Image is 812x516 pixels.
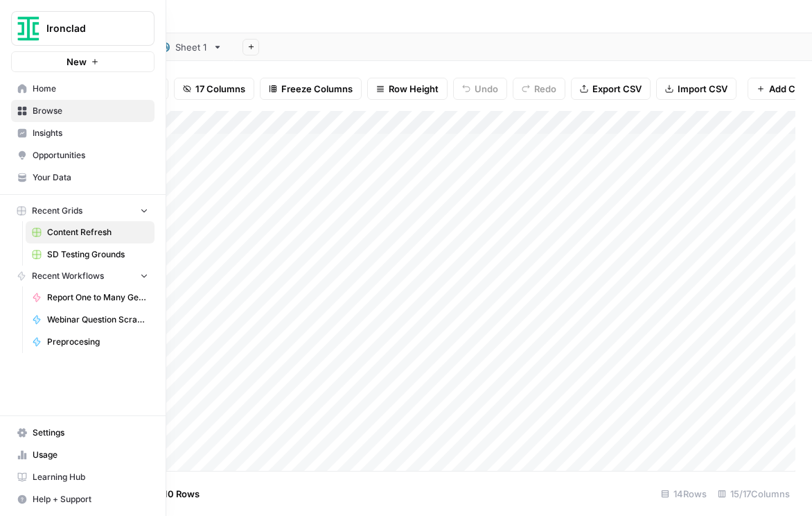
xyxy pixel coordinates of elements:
[11,11,155,46] button: Workspace: Ironclad
[11,266,155,286] button: Recent Workflows
[16,16,41,41] img: Ironclad Logo
[389,82,439,96] span: Row Height
[33,105,148,117] span: Browse
[32,270,104,282] span: Recent Workflows
[11,122,155,144] a: Insights
[33,83,148,95] span: Home
[11,78,155,100] a: Home
[534,82,556,96] span: Redo
[33,149,148,162] span: Opportunities
[47,291,148,304] span: Report One to Many Generator
[11,166,155,189] a: Your Data
[67,55,87,69] span: New
[367,78,448,100] button: Row Height
[32,205,82,217] span: Recent Grids
[513,78,565,100] button: Redo
[11,51,155,72] button: New
[47,313,148,326] span: Webinar Question Scraper Generator
[11,444,155,466] a: Usage
[11,422,155,444] a: Settings
[175,40,207,54] div: Sheet 1
[678,82,727,96] span: Import CSV
[571,78,651,100] button: Export CSV
[11,100,155,122] a: Browse
[11,488,155,510] button: Help + Support
[453,78,507,100] button: Undo
[11,144,155,166] a: Opportunities
[33,427,148,439] span: Settings
[26,221,155,243] a: Content Refresh
[26,243,155,266] a: SD Testing Grounds
[11,466,155,488] a: Learning Hub
[26,331,155,353] a: Preprocesing
[47,248,148,261] span: SD Testing Grounds
[33,171,148,184] span: Your Data
[281,82,353,96] span: Freeze Columns
[174,78,254,100] button: 17 Columns
[26,286,155,309] a: Report One to Many Generator
[655,483,712,505] div: 14 Rows
[712,483,795,505] div: 15/17 Columns
[33,127,148,139] span: Insights
[26,309,155,331] a: Webinar Question Scraper Generator
[144,487,200,501] span: Add 10 Rows
[260,78,362,100] button: Freeze Columns
[475,82,498,96] span: Undo
[656,78,736,100] button: Import CSV
[33,493,148,506] span: Help + Support
[195,82,245,96] span: 17 Columns
[148,33,234,61] a: Sheet 1
[46,21,130,35] span: Ironclad
[33,449,148,461] span: Usage
[47,226,148,239] span: Content Refresh
[47,336,148,348] span: Preprocesing
[592,82,642,96] span: Export CSV
[11,200,155,221] button: Recent Grids
[33,471,148,483] span: Learning Hub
